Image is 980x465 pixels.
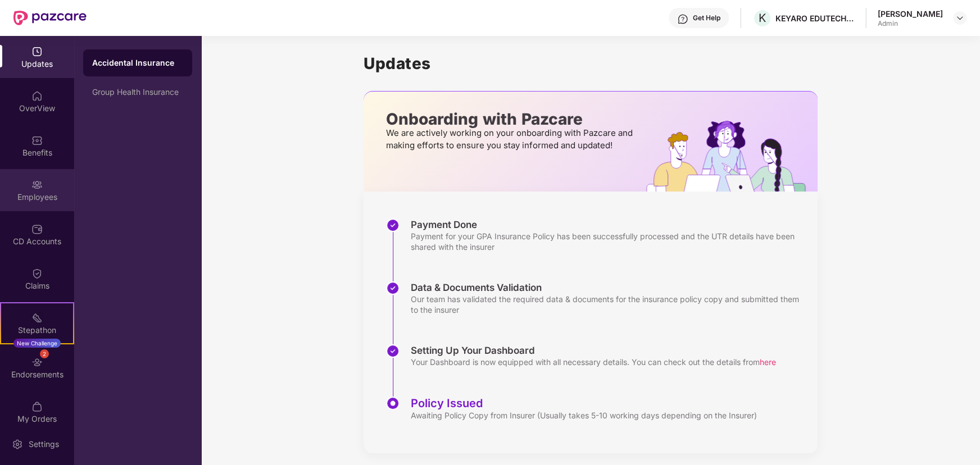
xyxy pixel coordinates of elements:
img: svg+xml;base64,PHN2ZyBpZD0iU3RlcC1Eb25lLTMyeDMyIiB4bWxucz0iaHR0cDovL3d3dy53My5vcmcvMjAwMC9zdmciIH... [386,281,400,295]
div: Policy Issued [411,396,757,410]
div: Settings [25,439,62,450]
span: here [760,357,776,367]
div: Payment Done [411,218,806,231]
img: svg+xml;base64,PHN2ZyBpZD0iSG9tZSIgeG1sbnM9Imh0dHA6Ly93d3cudzMub3JnLzIwMDAvc3ZnIiB3aWR0aD0iMjAiIG... [31,90,43,102]
img: svg+xml;base64,PHN2ZyBpZD0iQ2xhaW0iIHhtbG5zPSJodHRwOi8vd3d3LnczLm9yZy8yMDAwL3N2ZyIgd2lkdGg9IjIwIi... [31,268,43,279]
img: svg+xml;base64,PHN2ZyBpZD0iU3RlcC1Eb25lLTMyeDMyIiB4bWxucz0iaHR0cDovL3d3dy53My5vcmcvMjAwMC9zdmciIH... [386,344,400,358]
div: Payment for your GPA Insurance Policy has been successfully processed and the UTR details have be... [411,231,806,252]
div: KEYARO EDUTECH PRIVATE LIMITED [775,13,854,24]
div: [PERSON_NAME] [878,8,943,19]
div: Accidental Insurance [92,57,183,69]
img: svg+xml;base64,PHN2ZyBpZD0iU2V0dGluZy0yMHgyMCIgeG1sbnM9Imh0dHA6Ly93d3cudzMub3JnLzIwMDAvc3ZnIiB3aW... [12,439,23,450]
div: Admin [878,19,943,28]
div: Stepathon [1,325,73,336]
img: svg+xml;base64,PHN2ZyBpZD0iVXBkYXRlZCIgeG1sbnM9Imh0dHA6Ly93d3cudzMub3JnLzIwMDAvc3ZnIiB3aWR0aD0iMj... [31,46,43,57]
div: Setting Up Your Dashboard [411,344,776,357]
img: svg+xml;base64,PHN2ZyBpZD0iU3RlcC1Eb25lLTMyeDMyIiB4bWxucz0iaHR0cDovL3d3dy53My5vcmcvMjAwMC9zdmciIH... [386,218,400,232]
img: svg+xml;base64,PHN2ZyB4bWxucz0iaHR0cDovL3d3dy53My5vcmcvMjAwMC9zdmciIHdpZHRoPSIyMSIgaGVpZ2h0PSIyMC... [31,312,43,323]
img: New Pazcare Logo [13,11,87,25]
img: svg+xml;base64,PHN2ZyBpZD0iTXlfT3JkZXJzIiBkYXRhLW5hbWU9Ik15IE9yZGVycyIgeG1sbnM9Imh0dHA6Ly93d3cudz... [31,401,43,412]
img: svg+xml;base64,PHN2ZyBpZD0iRW1wbG95ZWVzIiB4bWxucz0iaHR0cDovL3d3dy53My5vcmcvMjAwMC9zdmciIHdpZHRoPS... [31,179,43,190]
p: Onboarding with Pazcare [386,114,636,124]
span: K [759,11,766,25]
div: New Challenge [13,339,61,348]
img: svg+xml;base64,PHN2ZyBpZD0iRHJvcGRvd24tMzJ4MzIiIHhtbG5zPSJodHRwOi8vd3d3LnczLm9yZy8yMDAwL3N2ZyIgd2... [955,13,964,22]
div: Your Dashboard is now equipped with all necessary details. You can check out the details from [411,357,776,367]
img: svg+xml;base64,PHN2ZyBpZD0iSGVscC0zMngzMiIgeG1sbnM9Imh0dHA6Ly93d3cudzMub3JnLzIwMDAvc3ZnIiB3aWR0aD... [677,13,688,25]
div: 2 [40,349,49,358]
h1: Updates [364,54,818,73]
img: hrOnboarding [646,121,818,192]
img: svg+xml;base64,PHN2ZyBpZD0iQ0RfQWNjb3VudHMiIGRhdGEtbmFtZT0iQ0QgQWNjb3VudHMiIHhtbG5zPSJodHRwOi8vd3... [31,224,43,235]
div: Awaiting Policy Copy from Insurer (Usually takes 5-10 working days depending on the Insurer) [411,410,757,421]
div: Data & Documents Validation [411,281,806,294]
img: svg+xml;base64,PHN2ZyBpZD0iQmVuZWZpdHMiIHhtbG5zPSJodHRwOi8vd3d3LnczLm9yZy8yMDAwL3N2ZyIgd2lkdGg9Ij... [31,135,43,146]
div: Get Help [693,13,720,22]
div: Our team has validated the required data & documents for the insurance policy copy and submitted ... [411,294,806,315]
div: Group Health Insurance [92,88,183,97]
img: svg+xml;base64,PHN2ZyBpZD0iRW5kb3JzZW1lbnRzIiB4bWxucz0iaHR0cDovL3d3dy53My5vcmcvMjAwMC9zdmciIHdpZH... [31,357,43,368]
p: We are actively working on your onboarding with Pazcare and making efforts to ensure you stay inf... [386,127,636,152]
img: svg+xml;base64,PHN2ZyBpZD0iU3RlcC1BY3RpdmUtMzJ4MzIiIHhtbG5zPSJodHRwOi8vd3d3LnczLm9yZy8yMDAwL3N2Zy... [386,396,400,410]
